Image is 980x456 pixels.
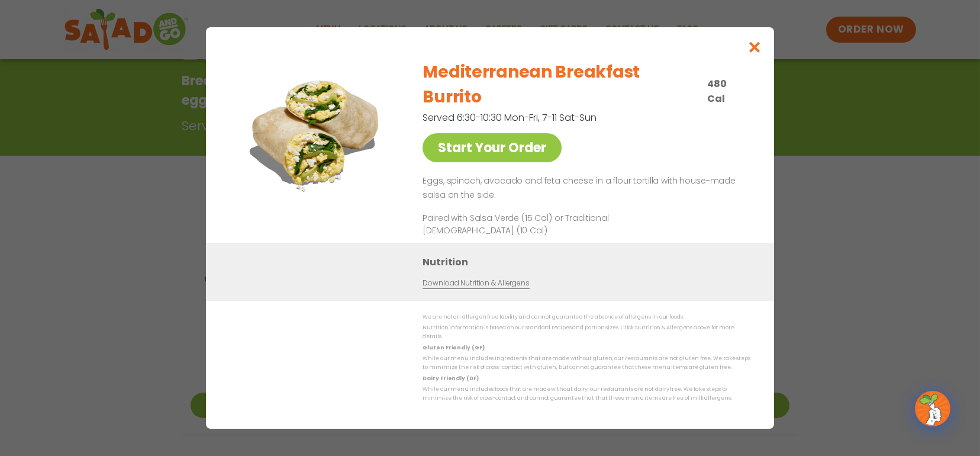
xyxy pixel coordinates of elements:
[423,278,529,289] a: Download Nutrition & Allergens
[423,323,750,342] p: Nutrition information is based on our standard recipes and portion sizes. Click Nutrition & Aller...
[423,255,756,269] h3: Nutrition
[233,51,398,217] img: Featured product photo for Mediterranean Breakfast Burrito
[423,212,641,237] p: Paired with Salsa Verde (15 Cal) or Traditional [DEMOGRAPHIC_DATA] (10 Cal)
[423,60,700,110] h2: Mediterranean Breakfast Burrito
[736,27,774,67] button: Close modal
[423,354,750,372] p: While our menu includes ingredients that are made without gluten, our restaurants are not gluten ...
[423,174,746,203] p: Eggs, spinach, avocado and feta cheese in a flour tortilla with house-made salsa on the side.
[916,392,949,425] img: wpChatIcon
[423,313,750,322] p: We are not an allergen free facility and cannot guarantee the absence of allergens in our foods.
[423,344,484,351] strong: Gluten Friendly (GF)
[707,76,746,106] p: 480 Cal
[423,110,689,125] p: Served 6:30-10:30 Mon-Fri, 7-11 Sat-Sun
[423,385,750,403] p: While our menu includes foods that are made without dairy, our restaurants are not dairy free. We...
[423,375,478,382] strong: Dairy Friendly (DF)
[423,133,562,162] a: Start Your Order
